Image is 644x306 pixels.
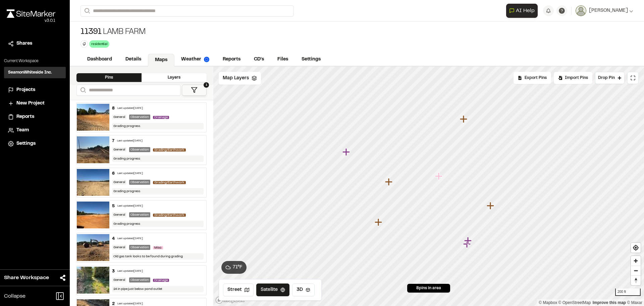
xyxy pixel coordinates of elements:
span: Export Pins [525,75,547,81]
span: Misc [153,246,163,249]
div: Map marker [460,115,469,124]
span: Share Workspace [4,274,49,282]
div: 7 [112,138,114,144]
span: New Project [16,100,45,107]
span: Drainage [153,116,169,119]
div: General [112,180,126,185]
div: Last updated [DATE] [117,204,143,208]
div: Map marker [487,202,495,210]
a: Settings [295,53,327,66]
p: Current Workspace [4,58,66,64]
a: Shares [8,40,62,47]
div: Observation [129,180,150,185]
span: AI Help [516,7,535,15]
button: [PERSON_NAME] [576,5,633,16]
a: Map feedback [593,300,626,305]
span: Map Layers [223,75,249,82]
button: 3D [292,283,315,296]
div: Observation [129,245,150,250]
span: Import Pins [565,75,588,81]
a: Dashboard [80,53,119,66]
span: Drainage [153,279,169,282]
span: Reports [16,113,34,121]
div: Map marker [464,236,473,245]
div: 3 [112,268,115,274]
span: Grading/Earthwork [153,148,186,151]
a: Mapbox [539,300,557,305]
div: Grading progress [112,123,204,129]
span: Grading/Earthwork [153,214,186,217]
span: Zoom in [631,256,641,266]
div: Observation [129,277,150,282]
span: Drop Pin [598,75,615,81]
img: file [77,202,109,228]
div: 5 [112,203,115,209]
div: 200 ft [615,289,641,296]
span: 1 [204,82,209,88]
div: Grading progress [112,221,204,227]
button: Drop Pin [595,72,625,84]
span: Grading/Earthwork [153,181,186,184]
div: Map marker [435,172,444,181]
span: Zoom out [631,266,641,275]
div: General [112,212,126,217]
a: Details [119,53,148,66]
button: Search [76,85,89,96]
div: Grading progress [112,156,204,162]
div: Old gas tank looks to be found during grading [112,253,204,260]
div: Grading progress [112,188,204,194]
button: Street [223,283,254,296]
img: precipai.png [204,57,209,62]
a: Reports [216,53,247,66]
div: Layers [142,73,207,82]
a: Maxar [627,300,642,305]
div: Last updated [DATE] [117,106,143,111]
div: Observation [129,212,150,217]
div: 4 [112,236,115,242]
button: Search [80,5,93,16]
button: Find my location [631,243,641,253]
div: 6 [112,171,115,177]
img: rebrand.png [7,9,55,18]
canvas: Map [213,67,644,306]
div: Last updated [DATE] [117,269,143,273]
div: Pins [76,73,142,82]
span: Team [16,127,29,134]
div: Open AI Assistant [506,4,540,18]
div: Map marker [342,148,351,157]
div: Map marker [385,178,394,186]
div: residential [89,40,109,47]
div: 8 [112,105,115,112]
span: Reset bearing to north [631,276,641,285]
h3: SeamonWhiteside Inc. [8,70,52,76]
button: Edit Tags [80,40,88,48]
div: Observation [129,147,150,152]
a: Files [271,53,295,66]
span: Settings [16,140,36,147]
a: Settings [8,140,62,147]
span: 71 ° F [233,264,243,271]
div: General [112,147,126,152]
img: file [77,136,109,163]
span: [PERSON_NAME] [589,7,628,14]
span: Collapse [4,292,25,300]
div: 24 in pipe just below pond outlet [112,286,204,292]
a: New Project [8,100,62,107]
button: 1 [182,85,207,96]
div: Last updated [DATE] [117,172,143,176]
button: Zoom out [631,266,641,275]
a: Projects [8,86,62,94]
div: Last updated [DATE] [117,302,143,306]
img: file [77,234,109,261]
span: Projects [16,86,35,94]
a: Reports [8,113,62,121]
div: Map marker [375,218,383,227]
img: file [77,104,109,131]
button: 71°F [221,261,247,274]
a: Weather [174,53,216,66]
span: 8 pins in area [416,285,441,291]
div: General [112,115,126,120]
img: file [77,169,109,196]
a: Team [8,127,62,134]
